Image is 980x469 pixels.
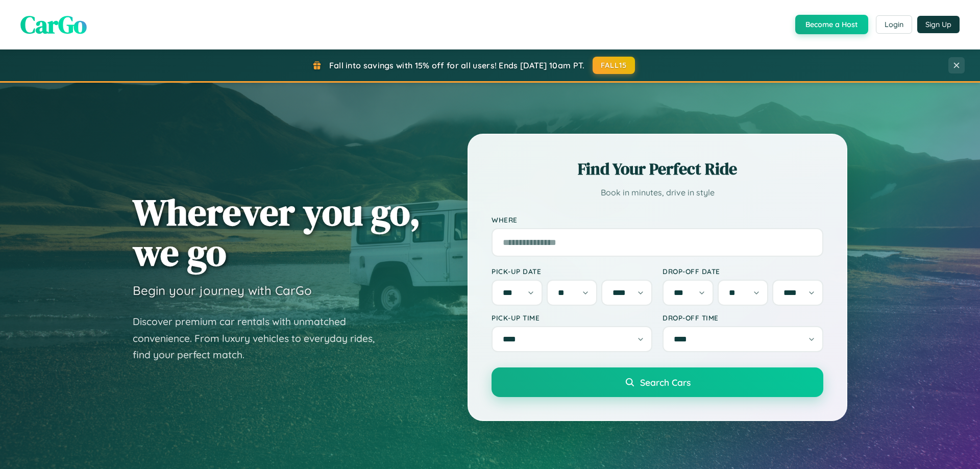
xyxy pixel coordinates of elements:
button: Become a Host [795,15,868,34]
button: Login [876,15,912,34]
h1: Wherever you go, we go [133,192,421,273]
span: Search Cars [640,377,691,388]
label: Where [492,215,823,224]
h2: Find Your Perfect Ride [492,158,823,180]
button: Search Cars [492,367,823,397]
button: FALL15 [593,57,635,74]
label: Drop-off Time [663,313,823,322]
button: Sign Up [917,16,960,33]
label: Pick-up Date [492,267,652,276]
label: Drop-off Date [663,267,823,276]
span: CarGo [20,8,87,41]
p: Discover premium car rentals with unmatched convenience. From luxury vehicles to everyday rides, ... [133,313,388,363]
p: Book in minutes, drive in style [492,185,823,200]
span: Fall into savings with 15% off for all users! Ends [DATE] 10am PT. [329,60,585,70]
label: Pick-up Time [492,313,652,322]
h3: Begin your journey with CarGo [133,283,312,298]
